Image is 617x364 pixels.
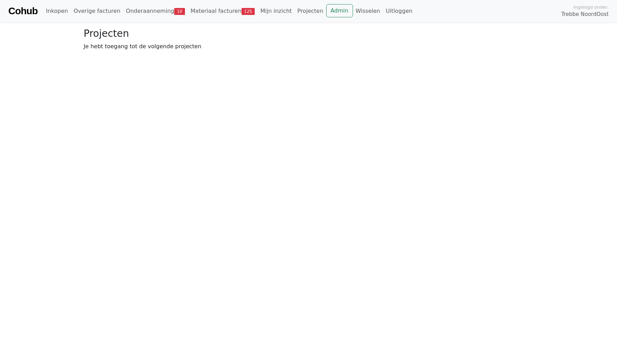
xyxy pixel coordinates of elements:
[295,4,326,18] a: Projecten
[71,4,123,18] a: Overige facturen
[84,42,533,51] p: Je hebt toegang tot de volgende projecten
[84,28,533,40] h3: Projecten
[8,3,37,19] a: Cohub
[174,8,185,15] span: 10
[326,4,353,17] a: Admin
[257,4,295,18] a: Mijn inzicht
[383,4,415,18] a: Uitloggen
[188,4,257,18] a: Materiaal facturen125
[123,4,188,18] a: Onderaanneming10
[353,4,383,18] a: Wisselen
[573,4,609,10] span: Ingelogd onder:
[43,4,70,18] a: Inkopen
[561,10,609,18] span: Trebbe NoordOost
[242,8,255,15] span: 125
